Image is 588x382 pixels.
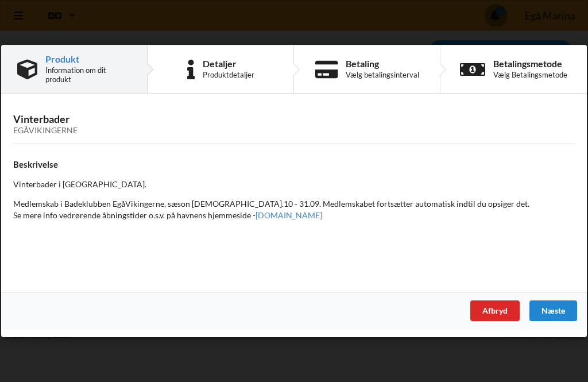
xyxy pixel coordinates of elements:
div: Produktdetaljer [203,70,254,79]
div: Information om dit produkt [45,65,131,84]
div: Produkt [45,55,131,64]
h3: Vinterbader [13,113,575,136]
div: Næste [529,300,577,321]
p: Medlemskab i Badeklubben EgåVikingerne, sæson [DEMOGRAPHIC_DATA].10 - 31.09. Medlemskabet fortsæt... [13,198,575,221]
h4: Beskrivelse [13,160,575,171]
div: Egåvikingerne [13,126,575,136]
div: Vælg betalingsinterval [346,70,419,79]
div: Detaljer [203,59,254,68]
p: Vinterbader i [GEOGRAPHIC_DATA]. [13,179,575,190]
a: [DOMAIN_NAME] [256,210,322,220]
div: Betalingsmetode [493,59,567,68]
div: Vælg Betalingsmetode [493,70,567,79]
div: Afbryd [470,300,520,321]
div: Betaling [346,59,419,68]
